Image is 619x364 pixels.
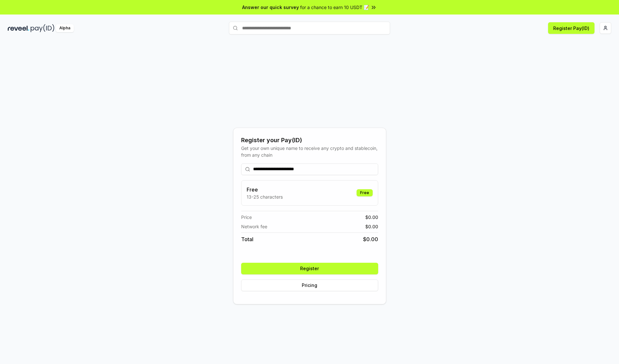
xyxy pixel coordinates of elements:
[357,189,373,196] div: Free
[241,136,378,145] div: Register your Pay(ID)
[241,280,378,291] button: Pricing
[241,223,267,230] span: Network fee
[31,24,54,32] img: pay_id
[247,186,283,193] h3: Free
[365,214,378,221] span: $ 0.00
[548,22,594,34] button: Register Pay(ID)
[242,4,299,11] span: Answer our quick survey
[56,24,74,32] div: Alpha
[241,145,378,158] div: Get your own unique name to receive any crypto and stablecoin, from any chain
[365,223,378,230] span: $ 0.00
[8,24,29,32] img: reveel_dark
[247,193,283,200] p: 13-25 characters
[241,235,253,243] span: Total
[241,214,252,221] span: Price
[241,263,378,274] button: Register
[363,235,378,243] span: $ 0.00
[300,4,369,11] span: for a chance to earn 10 USDT 📝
